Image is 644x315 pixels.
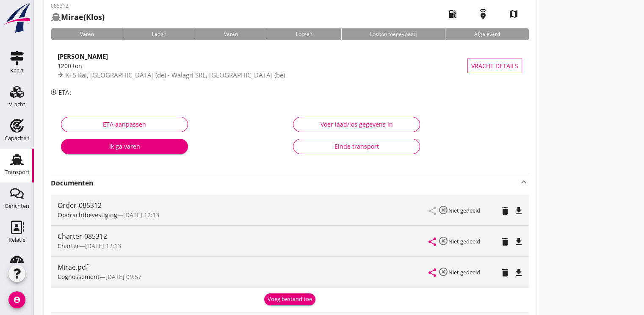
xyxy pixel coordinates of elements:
span: Opdrachtbevestiging [58,211,117,219]
small: Niet gedeeld [448,207,480,214]
div: Varen [195,28,267,40]
i: delete [500,268,510,278]
div: Losbon toegevoegd [341,28,445,40]
div: Varen [51,28,123,40]
div: Voer laad/los gegevens in [300,120,413,129]
i: file_download [514,268,524,278]
i: map [502,2,525,26]
div: ETA aanpassen [68,120,181,129]
i: share [427,268,437,278]
div: Kaart [10,68,24,73]
i: file_download [514,206,524,216]
i: share [427,237,437,247]
div: Vracht [9,102,25,107]
strong: Documenten [51,178,519,188]
button: ETA aanpassen [61,117,188,132]
span: Charter [58,242,79,250]
span: Vracht details [471,61,518,70]
div: Ik ga varen [68,142,181,151]
i: account_circle [8,291,25,308]
div: Afgeleverd [445,28,529,40]
h2: (Klos) [51,11,105,23]
button: Voeg bestand toe [264,293,315,305]
i: keyboard_arrow_up [519,177,529,187]
div: 1200 ton [58,61,467,70]
strong: [PERSON_NAME] [58,52,108,61]
i: local_gas_station [441,2,464,26]
div: Einde transport [300,142,413,151]
div: Berichten [5,203,29,209]
div: — [58,210,429,219]
i: delete [500,206,510,216]
span: Cognossement [58,273,100,281]
div: Order-085312 [58,200,429,210]
i: highlight_off [438,236,448,246]
button: Einde transport [293,139,420,154]
button: Vracht details [467,58,522,73]
span: ETA: [58,88,71,97]
div: Relatie [8,237,25,243]
span: [DATE] 12:13 [123,211,159,219]
img: logo-small.a267ee39.svg [2,2,32,33]
div: Mirae.pdf [58,262,429,272]
small: Niet gedeeld [448,238,480,245]
button: Voer laad/los gegevens in [293,117,420,132]
div: Capaciteit [5,135,30,141]
div: Charter-085312 [58,231,429,241]
button: Ik ga varen [61,139,188,154]
i: delete [500,237,510,247]
span: [DATE] 09:57 [105,273,141,281]
strong: Mirae [61,12,83,22]
p: 085312 [51,2,105,10]
div: — [58,272,429,281]
div: Laden [123,28,195,40]
div: Voeg bestand toe [268,295,312,304]
small: Niet gedeeld [448,268,480,276]
div: — [58,241,429,250]
a: [PERSON_NAME]1200 tonK+S Kai, [GEOGRAPHIC_DATA] (de) - Walagri SRL, [GEOGRAPHIC_DATA] (be)Vracht ... [51,47,529,84]
div: Lossen [267,28,341,40]
i: highlight_off [438,267,448,277]
i: emergency_share [471,2,495,26]
span: K+S Kai, [GEOGRAPHIC_DATA] (de) - Walagri SRL, [GEOGRAPHIC_DATA] (be) [65,71,285,79]
i: file_download [514,237,524,247]
i: highlight_off [438,205,448,215]
span: [DATE] 12:13 [85,242,121,250]
div: Transport [5,169,30,175]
